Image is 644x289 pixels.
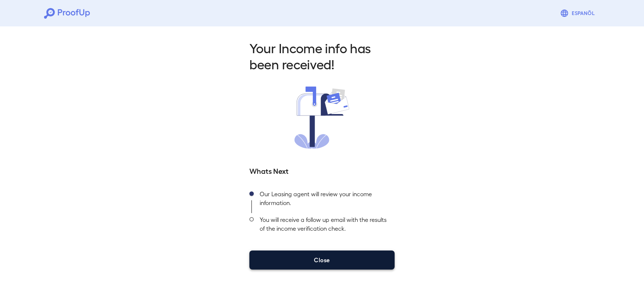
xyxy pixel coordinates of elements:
[557,6,600,21] button: Espanõl
[294,87,350,149] img: received.svg
[249,40,395,72] h2: Your Income info has been received!
[254,213,395,239] div: You will receive a follow up email with the results of the income verification check.
[254,187,395,213] div: Our Leasing agent will review your income information.
[249,165,395,176] h5: Whats Next
[249,250,395,270] button: Close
